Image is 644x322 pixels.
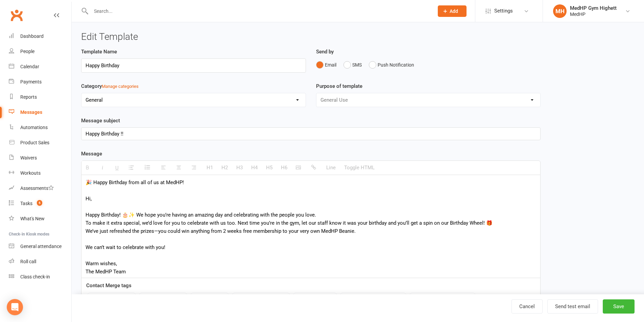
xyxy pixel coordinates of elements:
a: Product Sales [9,135,71,150]
div: Class check-in [20,274,50,279]
label: Send by [316,48,334,56]
a: Roll call [9,254,71,269]
div: General attendance [20,244,62,249]
a: What's New [9,211,71,226]
div: Tasks [20,201,32,206]
div: What's New [20,216,45,221]
div: Waivers [20,155,37,160]
div: Payments [20,79,42,84]
h3: Edit Template [81,32,635,42]
a: Payments [9,74,71,90]
div: Assessments [20,185,54,191]
label: Purpose of template [316,82,362,90]
input: Search... [89,6,429,16]
div: 🎉 Happy Birthday from all of us at MedHP! Hi, Happy Birthday! 🎂✨ We hope you’re having an amazing... [81,175,540,278]
a: Automations [9,120,71,135]
div: MedHP [570,11,617,17]
label: Message subject [81,117,120,125]
span: Settings [494,3,513,19]
a: Waivers [9,150,71,166]
span: 5 [37,200,42,206]
label: Message [81,150,102,158]
a: People [9,44,71,59]
div: Product Sales [20,140,49,145]
a: Class kiosk mode [9,269,71,284]
a: Cancel [511,299,543,314]
a: Dashboard [9,29,71,44]
button: Send test email [547,299,598,314]
button: Email [316,58,336,71]
a: Workouts [9,166,71,181]
a: Calendar [9,59,71,74]
div: Calendar [20,64,39,69]
a: Tasks 5 [9,196,71,211]
div: Roll call [20,259,36,264]
a: Reports [9,90,71,105]
div: Reports [20,94,37,100]
div: People [20,49,34,54]
div: Open Intercom Messenger [7,299,23,315]
label: Template Name [81,48,117,56]
button: SMS [343,58,362,71]
button: Push Notification [369,58,414,71]
a: Messages [9,105,71,120]
button: Save [603,299,635,314]
label: Contact Merge tags [86,281,132,290]
a: Manage categories [102,84,139,89]
a: Clubworx [8,7,25,24]
a: General attendance kiosk mode [9,239,71,254]
div: Messages [20,109,42,115]
div: Workouts [20,170,41,176]
p: Happy Birthday !! [86,130,536,138]
div: MedHP Gym Highett [570,5,617,11]
button: Add [438,5,467,17]
div: MH [553,4,567,18]
div: Dashboard [20,33,44,39]
a: Assessments [9,181,71,196]
span: Add [450,8,458,14]
label: Category [81,82,139,90]
div: Automations [20,125,48,130]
